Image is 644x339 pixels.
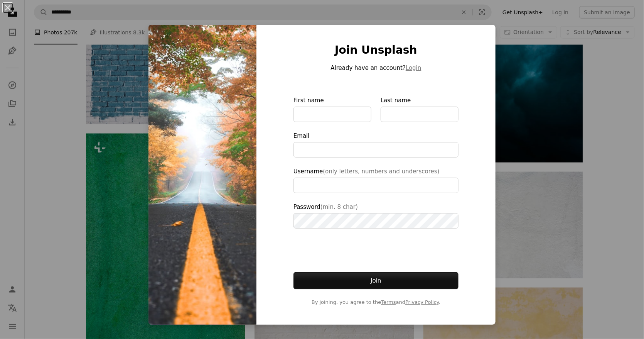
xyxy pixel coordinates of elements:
[381,107,459,122] input: Last name
[293,131,459,158] label: Email
[293,202,459,229] label: Password
[323,168,439,175] span: (only letters, numbers and underscores)
[405,299,439,305] a: Privacy Policy
[293,107,371,122] input: First name
[293,167,459,193] label: Username
[320,203,358,210] span: (min. 8 char)
[293,63,459,73] p: Already have an account?
[293,272,459,289] button: Join
[293,178,459,193] input: Username(only letters, numbers and underscores)
[148,25,256,325] img: photo-1476820865390-c52aeebb9891
[381,299,396,305] a: Terms
[293,142,459,158] input: Email
[293,298,459,306] span: By joining, you agree to the and .
[293,96,371,122] label: First name
[293,43,459,57] h1: Join Unsplash
[293,213,459,229] input: Password(min. 8 char)
[381,96,459,122] label: Last name
[406,63,421,73] button: Login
